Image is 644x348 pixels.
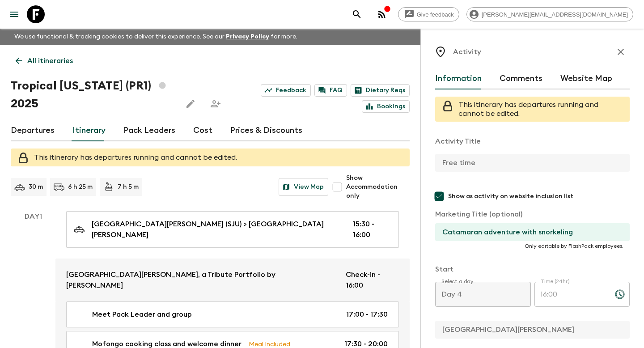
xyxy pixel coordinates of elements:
[541,278,570,285] label: Time (24hr)
[346,174,410,200] span: Show Accommodation only
[441,242,623,250] p: Only editable by FlashPack employees.
[534,282,608,307] input: hh:mm
[66,301,399,327] a: Meet Pack Leader and group17:00 - 17:30
[92,219,339,240] p: [GEOGRAPHIC_DATA][PERSON_NAME] (SJU) > [GEOGRAPHIC_DATA][PERSON_NAME]
[118,182,139,191] p: 7 h 5 m
[193,120,212,141] a: Cost
[435,136,630,147] p: Activity Title
[435,264,630,275] p: Start
[11,120,55,141] a: Departures
[207,95,225,113] span: Share this itinerary
[448,192,573,201] span: Show as activity on website inclusion list
[5,5,23,23] button: menu
[314,84,347,97] a: FAQ
[182,95,199,113] button: Edit this itinerary
[351,84,410,97] a: Dietary Reqs
[435,223,623,241] input: If necessary, use this field to override activity title
[412,11,459,18] span: Give feedback
[226,34,269,40] a: Privacy Policy
[68,182,93,191] p: 6 h 25 m
[230,120,302,141] a: Prices & Discounts
[435,68,482,89] button: Information
[560,68,612,89] button: Website Map
[66,211,399,248] a: [GEOGRAPHIC_DATA][PERSON_NAME] (SJU) > [GEOGRAPHIC_DATA][PERSON_NAME]15:30 - 16:00
[27,55,73,66] p: All itineraries
[477,11,633,18] span: [PERSON_NAME][EMAIL_ADDRESS][DOMAIN_NAME]
[261,84,311,97] a: Feedback
[466,7,633,21] div: [PERSON_NAME][EMAIL_ADDRESS][DOMAIN_NAME]
[11,77,174,113] h1: Tropical [US_STATE] (PR1) 2025
[123,120,175,141] a: Pack Leaders
[92,309,192,320] p: Meet Pack Leader and group
[66,269,331,291] p: [GEOGRAPHIC_DATA][PERSON_NAME], a Tribute Portfolio by [PERSON_NAME]
[11,52,78,70] a: All itineraries
[34,154,237,161] span: This itinerary has departures running and cannot be edited.
[353,219,388,240] p: 15:30 - 16:00
[500,68,542,89] button: Comments
[441,278,473,285] label: Select a day
[72,120,106,141] a: Itinerary
[398,7,459,21] a: Give feedback
[453,47,481,57] p: Activity
[435,209,630,220] p: Marketing Title (optional)
[11,29,301,45] p: We use functional & tracking cookies to deliver this experience. See our for more.
[348,5,366,23] button: search adventures
[11,211,55,222] p: Day 1
[29,182,43,191] p: 30 m
[362,100,410,113] a: Bookings
[346,309,388,320] p: 17:00 - 17:30
[55,259,410,301] a: [GEOGRAPHIC_DATA][PERSON_NAME], a Tribute Portfolio by [PERSON_NAME]Check-in - 16:00
[346,269,399,291] p: Check-in - 16:00
[458,101,598,117] span: This itinerary has departures running and cannot be edited.
[279,178,328,196] button: View Map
